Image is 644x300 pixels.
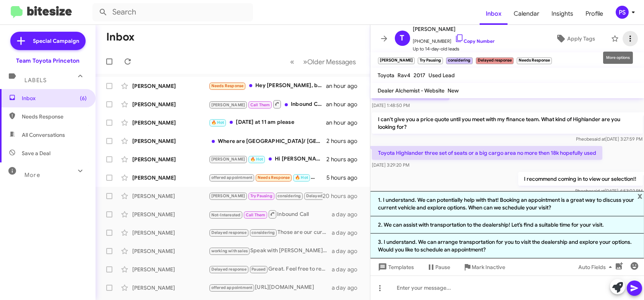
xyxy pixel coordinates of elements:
[326,82,363,90] div: an hour ago
[209,118,326,127] div: [DATE] at 11 am please
[209,246,332,255] div: Speak with [PERSON_NAME] please.
[286,54,361,70] nav: Page navigation example
[277,193,301,198] span: considering
[209,173,326,182] div: I'll be in [DATE] at 10:45 getting my car serviced if there's anything around then.
[326,119,363,126] div: an hour ago
[132,247,209,255] div: [PERSON_NAME]
[211,83,244,88] span: Needs Response
[22,113,87,120] span: Needs Response
[24,77,47,84] span: Labels
[306,193,341,198] span: Delayed response
[480,3,508,25] span: Inbox
[517,57,552,64] small: Needs Response
[326,156,363,163] div: 2 hours ago
[295,175,308,180] span: 🔥 Hot
[22,131,65,139] span: All Conversations
[211,285,253,290] span: offered appointment
[370,260,420,274] button: Templates
[418,57,443,64] small: Try Pausing
[286,54,299,70] button: Previous
[455,38,495,44] a: Copy Number
[446,57,472,64] small: considering
[332,247,364,255] div: a day ago
[575,188,642,194] span: Pheobe [DATE] 4:53:02 PM
[326,101,363,108] div: an hour ago
[378,87,445,94] span: Dealer Alchemist - Website
[543,32,607,45] button: Apply Tags
[132,284,209,292] div: [PERSON_NAME]
[211,193,245,198] span: [PERSON_NAME]
[326,174,363,182] div: 5 hours ago
[16,57,79,65] div: Team Toyota Princeton
[211,120,224,125] span: 🔥 Hot
[290,57,295,66] span: «
[132,82,209,90] div: [PERSON_NAME]
[209,191,323,200] div: No car to get there
[303,57,308,66] span: »
[132,192,209,200] div: [PERSON_NAME]
[572,260,621,274] button: Auto Fields
[378,72,395,79] span: Toyota
[209,99,326,109] div: Inbound Call
[378,57,415,64] small: [PERSON_NAME]
[258,175,290,180] span: Needs Response
[609,6,636,19] button: PS
[372,146,602,160] p: Toyota Highlander three set of seats or a big cargo area no more then 18k hopefully used
[209,81,326,90] div: Hey [PERSON_NAME], by any chance do you guys have any 2025 4Runner TRD off road premium on the lot?
[246,212,266,217] span: Call Them
[457,260,512,274] button: Mark Inactive
[413,34,495,45] span: [PHONE_NUMBER]
[448,87,459,94] span: New
[579,3,609,25] a: Profile
[603,52,633,64] div: More options
[132,101,209,108] div: [PERSON_NAME]
[299,54,361,70] button: Next
[22,149,50,157] span: Save a Deal
[376,260,414,274] span: Templates
[508,3,545,25] a: Calendar
[251,267,266,272] span: Paused
[472,260,506,274] span: Mark Inactive
[567,32,595,45] span: Apply Tags
[251,230,275,235] span: considering
[92,3,253,21] input: Search
[132,229,209,237] div: [PERSON_NAME]
[616,6,629,19] div: PS
[211,248,248,253] span: working with sales
[211,175,253,180] span: offered appointment
[592,136,605,142] span: said at
[80,94,87,102] span: (6)
[211,267,247,272] span: Delayed response
[429,72,455,79] span: Used Lead
[209,209,332,219] div: Inbound Call
[132,137,209,145] div: [PERSON_NAME]
[132,211,209,218] div: [PERSON_NAME]
[372,102,410,108] span: [DATE] 1:48:50 PM
[209,265,332,274] div: Great. Feel free to reach out to me to schedule a visit with [PERSON_NAME]! Enjoy your vacation
[211,212,241,217] span: Not-Interested
[372,112,643,134] p: I can't give you a price quote until you meet with my finance team. What kind of Highlander are y...
[332,211,364,218] div: a day ago
[33,37,79,45] span: Special Campaign
[332,284,364,292] div: a day ago
[576,136,642,142] span: Pheobe [DATE] 3:27:59 PM
[308,58,356,66] span: Older Messages
[413,45,495,53] span: Up to 14-day-old leads
[132,174,209,182] div: [PERSON_NAME]
[211,230,247,235] span: Delayed response
[132,156,209,163] div: [PERSON_NAME]
[545,3,579,25] span: Insights
[250,102,270,107] span: Call Them
[591,188,605,194] span: said at
[398,72,411,79] span: Rav4
[414,72,426,79] span: 2017
[209,228,332,237] div: Those are our current incentives
[10,32,86,50] a: Special Campaign
[24,172,40,178] span: More
[436,260,451,274] span: Pause
[132,266,209,273] div: [PERSON_NAME]
[400,32,405,44] span: T
[211,157,245,162] span: [PERSON_NAME]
